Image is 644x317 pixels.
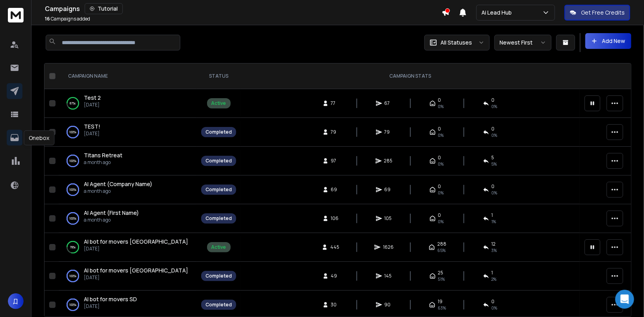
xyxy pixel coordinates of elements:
div: Active [211,244,226,250]
div: Completed [205,302,232,308]
span: 12 [492,241,496,247]
p: All Statuses [440,39,472,47]
span: 0 [438,183,441,190]
td: 100%AI bot for movers [GEOGRAPHIC_DATA][DATE] [59,262,196,291]
p: 100 % [69,214,76,222]
a: Test 2 [84,94,101,102]
td: 100%Titans Retreata month ago [59,147,196,175]
span: 445 [330,244,339,250]
span: 5 [492,155,494,161]
th: CAMPAIGN NAME [59,63,196,89]
a: Titans Retreat [84,151,122,159]
span: 79 [331,129,339,135]
a: AI bot for movers SD [84,295,137,303]
div: Active [211,100,226,106]
span: 67 [385,100,392,106]
div: Campaigns [45,3,442,14]
span: 63 % [438,305,446,311]
span: Titans Retreat [84,151,122,159]
div: Completed [205,158,232,164]
span: 0 [492,126,495,132]
button: Get Free Credits [564,5,630,21]
p: Campaigns added [45,16,90,22]
td: 100%TEST![DATE] [59,118,196,147]
span: 0 % [438,218,444,225]
span: 69 [385,186,392,193]
p: a month ago [84,159,122,166]
p: [DATE] [84,102,101,108]
p: [DATE] [84,246,188,252]
span: 1626 [383,244,394,250]
span: 51 % [438,276,445,282]
span: 0% [438,161,444,167]
div: Completed [205,215,232,222]
button: Newest First [494,35,551,50]
span: 145 [385,273,392,279]
a: AI bot for movers [GEOGRAPHIC_DATA] [84,267,188,274]
p: 100 % [69,157,76,165]
th: CAMPAIGN STATS [241,63,580,89]
p: [DATE] [84,131,100,137]
span: 0 [438,155,441,161]
span: 0 % [492,103,498,110]
span: 1 [492,270,493,276]
span: AI Agent (Company Name) [84,180,152,188]
span: 25 [438,270,444,276]
span: 285 [384,158,393,164]
span: 0 % [438,132,444,138]
p: [DATE] [84,274,188,281]
span: 106 [331,215,339,222]
button: Д [8,293,24,309]
div: Onebox [24,131,54,145]
span: 1 % [492,218,496,225]
span: 1 [492,212,493,218]
span: 0 [438,97,441,103]
span: 0 % [438,103,444,110]
p: a month ago [84,188,152,194]
span: 0 % [492,305,498,311]
a: AI Agent (Company Name) [84,180,152,188]
span: 79 [385,129,392,135]
div: Open Intercom Messenger [615,290,634,309]
p: a month ago [84,217,139,223]
p: Get Free Credits [581,9,625,17]
p: 100 % [69,301,76,309]
span: 0 [438,126,441,132]
span: 16 [45,15,50,22]
span: 0 % [492,190,498,196]
td: 79%AI bot for movers [GEOGRAPHIC_DATA][DATE] [59,233,196,262]
span: 5 % [492,161,497,167]
span: 69 [331,186,339,193]
td: 87%Test 2[DATE] [59,89,196,118]
p: [DATE] [84,303,137,310]
div: Completed [205,129,232,135]
a: AI bot for movers [GEOGRAPHIC_DATA] [84,238,188,246]
td: 100%AI Agent (Company Name)a month ago [59,175,196,204]
button: Add New [585,33,631,49]
span: AI bot for movers [GEOGRAPHIC_DATA] [84,238,188,245]
span: 97 [331,158,339,164]
span: 0 % [438,190,444,196]
a: AI Agent (First Name) [84,209,139,217]
td: 100%AI Agent (First Name)a month ago [59,204,196,233]
p: 100 % [69,128,76,136]
span: 0 [438,212,441,218]
p: 87 % [70,99,76,107]
span: 2 % [492,276,497,282]
a: TEST! [84,123,100,131]
span: 19 [438,298,442,305]
span: Test 2 [84,94,101,101]
p: Ai Lead Hub [481,9,515,17]
span: 77 [331,100,339,106]
div: Completed [205,186,232,193]
th: STATUS [196,63,241,89]
p: 79 % [70,243,76,251]
span: 105 [385,215,392,222]
p: 100 % [69,186,76,194]
span: AI bot for movers [GEOGRAPHIC_DATA] [84,267,188,274]
span: 3 % [492,247,497,254]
